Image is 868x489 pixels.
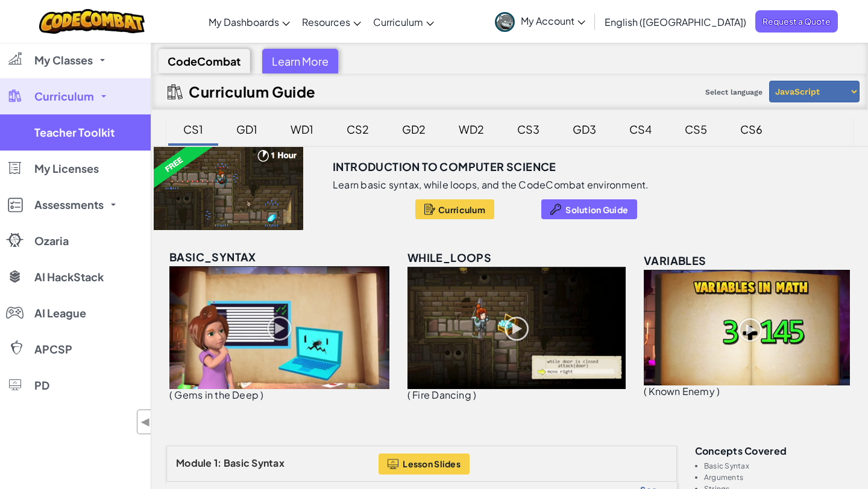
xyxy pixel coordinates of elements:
img: variables_unlocked.png [644,270,850,385]
span: variables [644,254,706,267]
span: Curriculum [438,205,485,214]
a: My Dashboards [203,5,296,38]
span: basic_syntax [169,250,256,264]
span: My Dashboards [209,16,279,28]
span: AI HackStack [34,272,104,282]
div: CS2 [335,115,381,143]
span: My Account [521,14,585,27]
span: Known Enemy [649,385,715,397]
div: GD3 [561,115,608,143]
button: Solution Guide [541,199,637,219]
a: Curriculum [367,5,440,38]
span: Select language [700,83,767,101]
button: Lesson Slides [379,453,470,475]
span: AI League [34,308,86,319]
div: Learn More [262,49,338,73]
span: 1: [214,456,222,469]
div: CS6 [728,115,775,143]
span: Teacher Toolkit [34,127,115,138]
h3: Concepts covered [695,446,853,456]
img: while_loops_unlocked.png [407,267,626,389]
a: Resources [296,5,367,38]
a: English ([GEOGRAPHIC_DATA]) [599,5,752,38]
button: Curriculum [415,199,494,219]
a: Request a Quote [755,10,838,33]
div: CS4 [617,115,664,143]
span: Fire Dancing [412,388,471,401]
span: ◀ [140,413,151,431]
h3: Introduction to Computer Science [333,158,556,176]
span: Gems in the Deep [174,388,259,401]
li: Arguments [704,473,853,481]
span: ) [473,388,476,401]
span: Ozaria [34,235,69,246]
span: Resources [302,16,350,28]
div: GD1 [224,115,269,143]
h2: Curriculum Guide [189,83,316,100]
span: Lesson Slides [403,459,461,469]
span: English ([GEOGRAPHIC_DATA]) [605,16,746,28]
p: Learn basic syntax, while loops, and the CodeCombat environment. [333,179,649,191]
span: Module [176,456,212,469]
div: GD2 [390,115,438,143]
div: WD2 [447,115,496,143]
a: My Account [489,2,591,40]
div: CS1 [171,115,215,143]
div: WD1 [278,115,325,143]
div: CS3 [505,115,552,143]
span: Curriculum [373,16,423,28]
div: CodeCombat [158,49,250,73]
img: avatar [495,12,515,32]
span: ( [407,388,410,401]
span: ) [717,385,720,397]
span: ) [260,388,263,401]
span: ( [644,385,647,397]
span: Assessments [34,199,104,210]
span: Basic Syntax [224,456,285,469]
span: Curriculum [34,91,94,102]
span: ( [169,388,172,401]
span: My Classes [34,55,93,66]
img: IconCurriculumGuide.svg [168,84,183,99]
span: Solution Guide [565,205,628,214]
span: My Licenses [34,163,99,174]
img: CodeCombat logo [39,9,145,34]
li: Basic Syntax [704,462,853,470]
img: basic_syntax_unlocked.png [169,266,389,389]
div: CS5 [673,115,719,143]
span: while_loops [407,251,491,264]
